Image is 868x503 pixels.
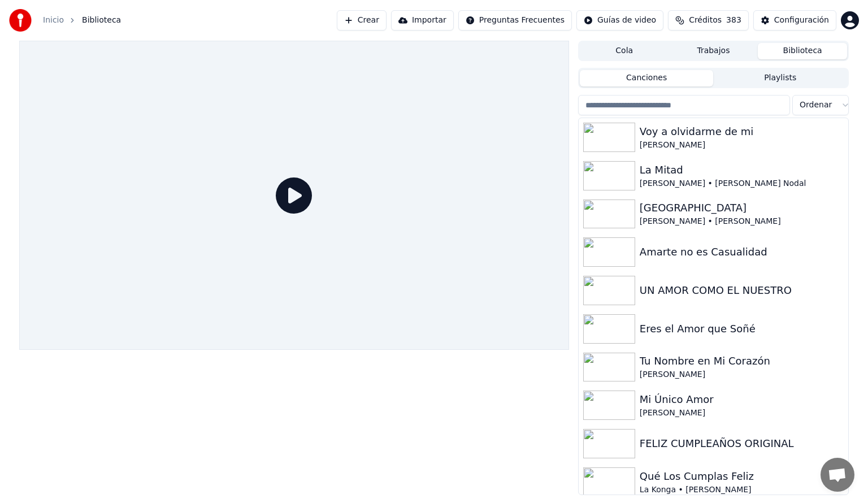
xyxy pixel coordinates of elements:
div: Qué Los Cumplas Feliz [640,469,844,484]
div: Eres el Amor que Soñé [640,321,844,337]
div: Tu Nombre en Mi Corazón [640,353,844,369]
div: La Mitad [640,162,844,178]
nav: breadcrumb [43,15,121,26]
div: [PERSON_NAME] [640,140,844,151]
button: Playlists [713,70,847,86]
span: Créditos [689,15,722,26]
button: Crear [337,10,387,31]
div: Amarte no es Casualidad [640,244,844,260]
button: Biblioteca [758,43,847,59]
div: Chat abierto [821,458,854,492]
div: [PERSON_NAME] [640,407,844,419]
button: Canciones [580,70,714,86]
button: Guías de video [576,10,663,31]
button: Importar [391,10,454,31]
button: Cola [580,43,669,59]
button: Créditos383 [668,10,749,31]
span: Ordenar [800,99,832,111]
img: youka [9,9,32,32]
div: [PERSON_NAME] [640,369,844,380]
span: 383 [726,15,741,26]
div: FELIZ CUMPLEAÑOS ORIGINAL [640,436,844,452]
div: La Konga • [PERSON_NAME] [640,484,844,496]
div: Voy a olvidarme de mi [640,124,844,140]
button: Configuración [753,10,836,31]
div: Mi Único Amor [640,392,844,407]
div: [GEOGRAPHIC_DATA] [640,200,844,216]
a: Inicio [43,15,64,26]
div: [PERSON_NAME] • [PERSON_NAME] [640,216,844,227]
div: Configuración [774,15,829,26]
div: UN AMOR COMO EL NUESTRO [640,283,844,298]
button: Trabajos [669,43,758,59]
button: Preguntas Frecuentes [458,10,572,31]
div: [PERSON_NAME] • [PERSON_NAME] Nodal [640,178,844,189]
span: Biblioteca [82,15,121,26]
